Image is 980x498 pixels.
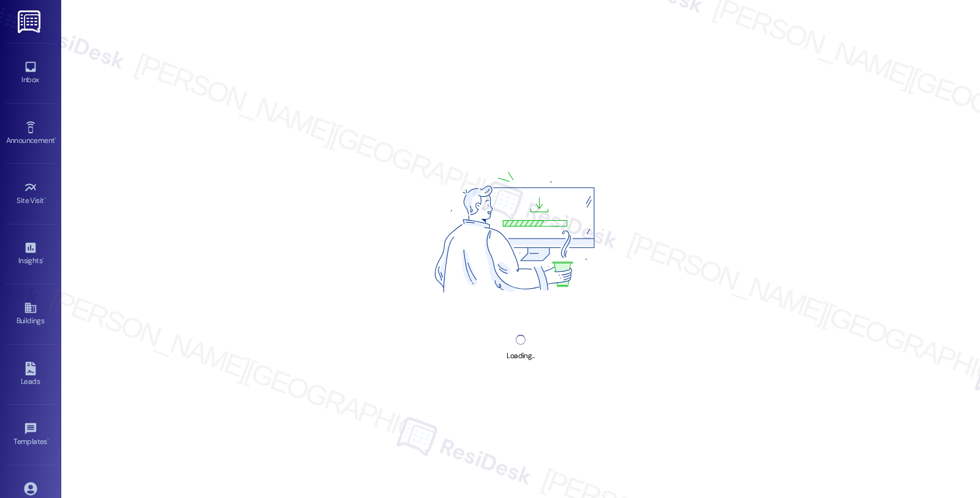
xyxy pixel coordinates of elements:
[6,297,55,331] a: Buildings
[55,134,56,143] span: •
[47,435,49,444] span: •
[42,255,44,263] span: •
[18,10,43,33] img: ResiDesk Logo
[6,237,55,270] a: Insights •
[6,177,55,210] a: Site Visit •
[6,56,55,90] a: Inbox
[6,358,55,391] a: Leads
[6,418,55,451] a: Templates •
[44,194,46,203] span: •
[507,350,534,362] div: Loading...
